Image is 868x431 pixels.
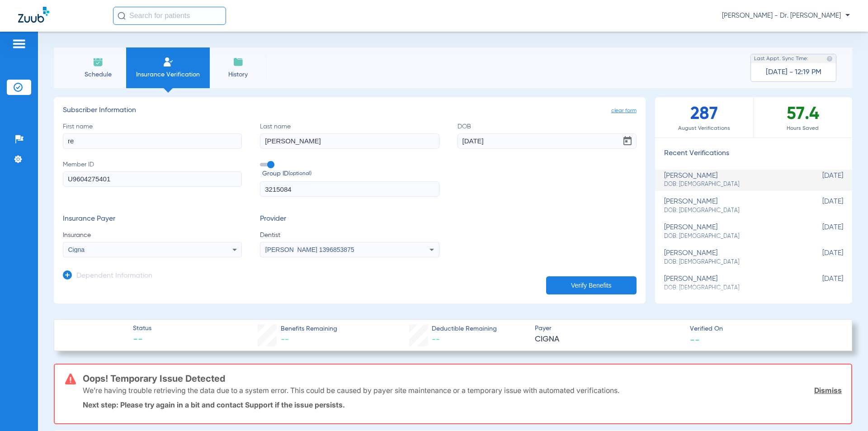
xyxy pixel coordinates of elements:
span: DOB: [DEMOGRAPHIC_DATA] [664,180,798,189]
div: [PERSON_NAME] [664,172,798,189]
span: DOB: [DEMOGRAPHIC_DATA] [664,258,798,266]
button: Verify Benefits [546,276,637,294]
img: Manual Insurance Verification [163,57,174,67]
a: Dismiss [814,386,842,395]
span: Status [133,324,151,333]
img: Search Icon [118,12,126,20]
span: Verified On [690,324,837,334]
span: clear form [611,106,637,115]
div: [PERSON_NAME] [664,249,798,266]
span: DOB: [DEMOGRAPHIC_DATA] [664,232,798,241]
span: -- [133,334,151,346]
small: (optional) [288,169,311,179]
iframe: Chat Widget [823,388,868,431]
div: [PERSON_NAME] [664,198,798,214]
h3: Recent Verifications [655,149,852,158]
span: Group ID [262,169,439,179]
span: Benefits Remaining [281,324,337,334]
h3: Insurance Payer [63,215,242,224]
span: -- [690,335,700,344]
img: error-icon [65,374,76,384]
span: [PERSON_NAME] - Dr. [PERSON_NAME] [722,11,850,20]
span: [DATE] [798,198,843,214]
img: Schedule [93,57,104,67]
div: 57.4 [754,97,852,137]
span: CIGNA [535,334,682,345]
label: Last name [260,122,439,149]
span: Dentist [260,231,439,240]
span: Schedule [76,70,119,79]
h3: Oops! Temporary Issue Detected [83,374,842,383]
h3: Subscriber Information [63,106,637,115]
div: [PERSON_NAME] [664,223,798,240]
label: Member ID [63,160,242,197]
span: [DATE] [798,275,843,292]
span: [DATE] [798,249,843,266]
span: Insurance [63,231,242,240]
h3: Provider [260,215,439,224]
input: Member ID [63,171,242,187]
span: Hours Saved [754,124,852,133]
label: DOB [458,122,637,149]
span: DOB: [DEMOGRAPHIC_DATA] [664,207,798,215]
span: -- [432,336,440,344]
img: History [233,57,244,67]
input: Last name [260,133,439,149]
span: [DATE] - 12:19 PM [766,68,821,77]
span: [DATE] [798,223,843,240]
img: last sync help info [826,56,833,62]
div: [PERSON_NAME] [664,275,798,292]
span: -- [281,336,289,344]
img: Zuub Logo [18,7,49,23]
span: [DATE] [798,172,843,189]
label: First name [63,122,242,149]
p: Next step: Please try again in a bit and contact Support if the issue persists. [83,400,842,409]
p: We’re having trouble retrieving the data due to a system error. This could be caused by payer sit... [83,386,619,395]
input: DOBOpen calendar [458,133,637,149]
span: Last Appt. Sync Time: [754,54,808,63]
div: 287 [655,97,754,137]
button: Open calendar [618,132,637,150]
input: First name [63,133,242,149]
span: Deductible Remaining [432,324,497,334]
input: Search for patients [113,7,226,25]
span: DOB: [DEMOGRAPHIC_DATA] [664,284,798,292]
h3: Dependent Information [76,272,152,281]
img: hamburger-icon [12,38,26,49]
span: August Verifications [655,124,753,133]
span: [PERSON_NAME] 1396853875 [265,246,354,253]
span: History [217,70,259,79]
span: Payer [535,324,682,333]
span: Cigna [68,246,85,253]
span: Insurance Verification [133,70,203,79]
